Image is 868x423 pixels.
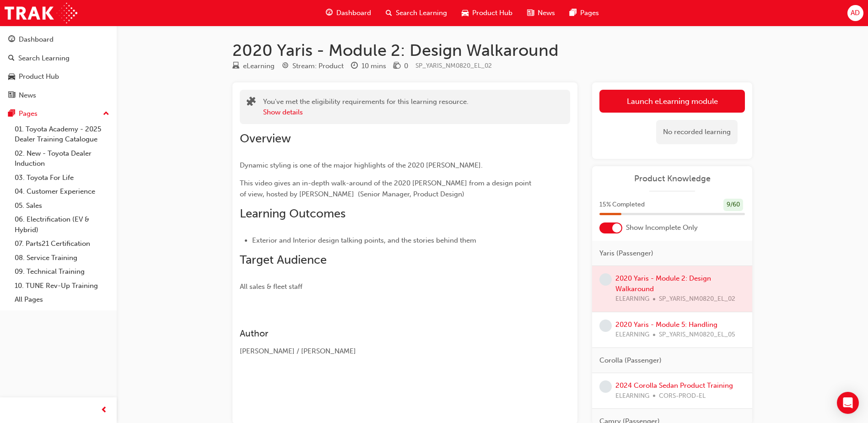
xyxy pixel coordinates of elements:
a: 08. Service Training [11,251,113,265]
span: prev-icon [101,405,108,416]
span: up-icon [103,108,109,120]
span: search-icon [386,7,392,19]
span: learningRecordVerb_NONE-icon [599,320,612,332]
span: Learning Outcomes [240,206,345,221]
span: AD [851,8,860,18]
span: Overview [240,131,291,146]
h3: Author [240,328,537,339]
span: search-icon [8,54,15,63]
a: News [4,87,113,104]
span: News [538,8,555,18]
span: ELEARNING [615,391,649,401]
span: Product Hub [472,8,512,18]
span: Target Audience [240,253,327,267]
span: Learning resource code [415,62,492,70]
button: AD [847,5,863,21]
a: 05. Sales [11,199,113,213]
span: target-icon [282,62,289,70]
a: 02. New - Toyota Dealer Induction [11,146,113,171]
div: eLearning [243,61,275,71]
span: money-icon [394,62,400,70]
span: Dashboard [336,8,371,18]
span: guage-icon [326,7,333,19]
a: 01. Toyota Academy - 2025 Dealer Training Catalogue [11,122,113,146]
span: puzzle-icon [247,98,256,108]
span: Pages [580,8,599,18]
a: search-iconSearch Learning [378,4,454,22]
span: This video gives an in-depth walk-around of the 2020 [PERSON_NAME] from a design point of view, h... [240,179,533,198]
div: Stream [282,60,344,72]
a: 07. Parts21 Certification [11,237,113,251]
a: 10. TUNE Rev-Up Training [11,279,113,293]
div: 0 [404,61,408,71]
span: learningResourceType_ELEARNING-icon [232,62,239,70]
button: DashboardSearch LearningProduct HubNews [4,29,113,105]
a: Product Knowledge [599,174,745,184]
span: car-icon [8,73,15,81]
a: Launch eLearning module [599,90,745,113]
span: pages-icon [8,110,15,118]
a: 06. Electrification (EV & Hybrid) [11,212,113,237]
span: learningRecordVerb_NONE-icon [599,380,612,393]
span: All sales & fleet staff [240,282,302,291]
span: Corolla (Passenger) [599,355,662,366]
a: 2020 Yaris - Module 5: Handling [615,320,717,329]
a: car-iconProduct Hub [454,4,520,22]
div: Open Intercom Messenger [837,392,859,414]
a: All Pages [11,293,113,307]
span: pages-icon [570,7,577,19]
a: pages-iconPages [562,4,606,22]
div: Search Learning [18,53,70,64]
a: 03. Toyota For Life [11,171,113,185]
span: SP_YARIS_NM0820_EL_05 [659,330,735,340]
div: Price [394,60,408,72]
span: news-icon [8,92,15,100]
div: You've met the eligibility requirements for this learning resource. [263,97,469,117]
span: car-icon [462,7,469,19]
span: CORS-PROD-EL [659,391,706,401]
span: Exterior and Interior design talking points, and the stories behind them [252,236,476,244]
div: Duration [351,60,386,72]
a: Product Hub [4,68,113,85]
span: news-icon [527,7,534,19]
span: learningRecordVerb_NONE-icon [599,273,612,286]
span: 15 % Completed [599,200,645,210]
button: Pages [4,105,113,122]
div: Product Hub [19,71,59,82]
div: News [19,90,36,101]
a: 04. Customer Experience [11,184,113,199]
span: clock-icon [351,62,358,70]
span: Yaris (Passenger) [599,248,653,259]
a: Dashboard [4,31,113,48]
a: 2024 Corolla Sedan Product Training [615,381,733,390]
div: Type [232,60,275,72]
span: ELEARNING [615,330,649,340]
span: guage-icon [8,36,15,44]
a: 09. Technical Training [11,265,113,279]
div: Pages [19,108,38,119]
h1: 2020 Yaris - Module 2: Design Walkaround [232,40,752,60]
div: 9 / 60 [723,199,743,211]
a: guage-iconDashboard [318,4,378,22]
span: Search Learning [396,8,447,18]
div: Dashboard [19,34,54,45]
a: news-iconNews [520,4,562,22]
img: Trak [5,3,77,23]
button: Show details [263,107,303,118]
div: 10 mins [361,61,386,71]
span: Dynamic styling is one of the major highlights of the 2020 [PERSON_NAME]. [240,161,483,169]
div: Stream: Product [292,61,344,71]
span: Show Incomplete Only [626,222,698,233]
div: No recorded learning [656,120,738,144]
a: Search Learning [4,50,113,67]
div: [PERSON_NAME] / [PERSON_NAME] [240,346,537,357]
